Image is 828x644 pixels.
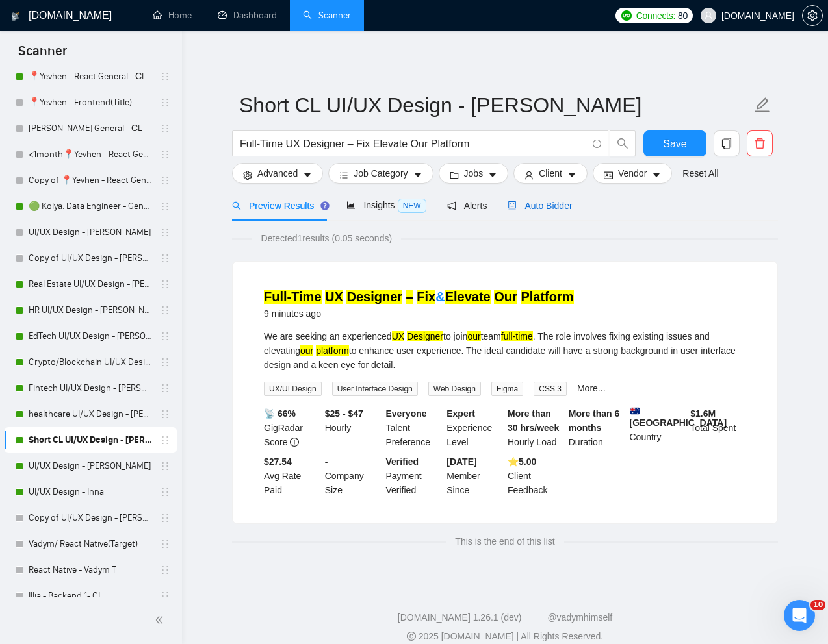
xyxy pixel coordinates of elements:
span: Auto Bidder [508,201,572,211]
mark: our [300,345,313,356]
b: - [325,456,328,467]
span: Jobs [464,166,484,180]
span: holder [160,409,170,419]
span: holder [160,565,170,575]
img: 🇦🇺 [630,406,640,415]
a: 📍Yevhen - React General - СL [29,64,152,90]
b: Expert [446,408,475,419]
img: upwork-logo.png [621,10,632,21]
span: caret-down [303,170,312,180]
span: user [704,11,713,20]
span: caret-down [413,170,422,180]
b: [DATE] [446,456,476,467]
span: Vendor [618,166,647,180]
span: setting [803,10,822,21]
span: holder [160,201,170,212]
iframe: Intercom live chat [784,600,815,631]
button: settingAdvancedcaret-down [232,163,323,184]
span: holder [160,513,170,523]
button: setting [802,5,823,26]
mark: Designer [346,290,402,304]
span: Alerts [447,201,487,211]
button: userClientcaret-down [513,163,588,184]
mark: Platform [521,290,573,304]
span: holder [160,253,170,264]
a: 🟢 Kolya. Data Engineer - General [29,193,152,219]
button: barsJob Categorycaret-down [328,163,433,184]
b: Everyone [386,408,427,419]
span: notification [447,201,456,210]
mark: Our [494,290,517,304]
b: More than 6 months [569,408,620,433]
mark: full-time [501,331,533,341]
span: holder [160,227,170,238]
button: copy [714,130,740,156]
span: search [610,138,635,149]
a: setting [802,10,823,21]
a: [DOMAIN_NAME] 1.26.1 (dev) [398,612,522,623]
span: holder [160,487,170,497]
span: holder [160,305,170,316]
div: 2025 [DOMAIN_NAME] | All Rights Reserved. [192,630,818,643]
a: Vadym/ React Native(Target) [29,531,152,557]
span: holder [160,539,170,549]
span: area-chart [346,201,356,210]
span: UX/UI Design [264,382,322,396]
mark: Designer [407,331,443,341]
div: Avg Rate Paid [261,454,322,497]
button: folderJobscaret-down [439,163,509,184]
span: search [232,201,241,210]
mark: Elevate [445,290,491,304]
span: This is the end of this list [446,534,563,549]
a: Reset All [682,166,718,180]
span: Insights [346,200,426,210]
span: Job Category [354,166,408,180]
span: holder [160,123,170,134]
mark: UX [325,290,343,304]
b: ⭐️ 5.00 [508,456,536,467]
span: Client [539,166,562,180]
span: holder [160,149,170,160]
a: More... [577,383,606,393]
div: Payment Verified [383,454,445,497]
span: folder [450,170,459,180]
a: 📍Yevhen - Frontend(Title) [29,90,152,116]
a: Crypto/Blockchain UI/UX Design - [PERSON_NAME] [29,349,152,375]
span: User Interface Design [332,382,418,396]
span: setting [243,170,252,180]
div: Hourly [322,406,383,449]
a: <1month📍Yevhen - React General - СL [29,142,152,167]
span: NEW [398,199,426,213]
span: Detected 1 results (0.05 seconds) [252,231,402,245]
span: user [524,170,534,180]
span: holder [160,331,170,341]
div: Member Since [444,454,505,497]
span: info-circle [593,140,601,148]
mark: Fix [417,290,435,304]
button: Save [643,130,706,156]
button: idcardVendorcaret-down [593,163,672,184]
span: holder [160,357,170,367]
div: Company Size [322,454,383,497]
div: Talent Preference [383,406,445,449]
a: healthcare UI/UX Design - [PERSON_NAME] [29,401,152,427]
div: Hourly Load [505,406,566,449]
span: holder [160,435,170,445]
b: $27.54 [264,456,292,467]
a: Fintech UI/UX Design - [PERSON_NAME] [29,375,152,401]
a: Short CL UI/UX Design - [PERSON_NAME] [29,427,152,453]
div: Duration [566,406,627,449]
span: copyright [407,632,416,641]
a: [PERSON_NAME] General - СL [29,116,152,142]
b: [GEOGRAPHIC_DATA] [630,406,727,428]
span: Scanner [8,42,77,69]
span: Connects: [636,8,675,23]
a: @vadymhimself [547,612,612,623]
div: Experience Level [444,406,505,449]
img: logo [11,6,20,27]
a: React Native - Vadym T [29,557,152,583]
span: holder [160,383,170,393]
b: More than 30 hrs/week [508,408,559,433]
div: GigRadar Score [261,406,322,449]
span: caret-down [652,170,661,180]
